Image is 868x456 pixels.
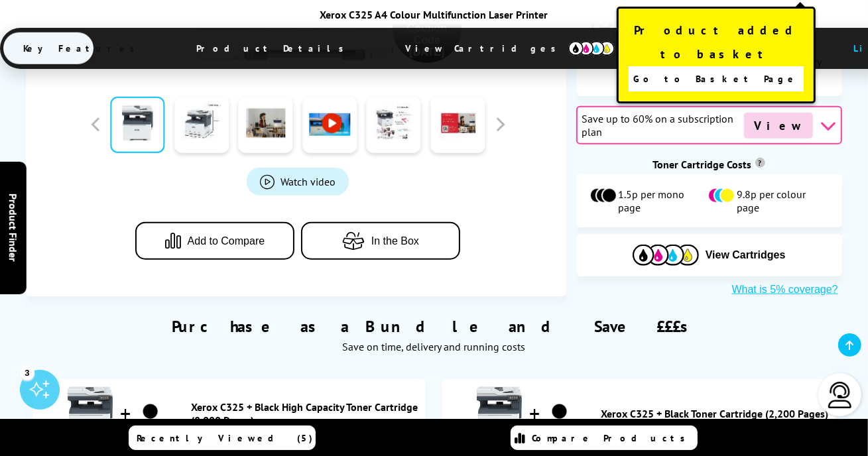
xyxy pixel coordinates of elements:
[728,283,842,296] button: What is 5% coverage?
[633,245,699,265] img: Cartridges
[301,222,460,260] button: In the Box
[26,296,841,360] div: Purchase as a Bundle and Save £££s
[371,235,419,247] span: In the Box
[42,340,825,353] div: Save on time, delivery and running costs
[633,70,798,88] span: Go to Basket Page
[7,194,20,262] span: Product Finder
[129,426,316,450] a: Recently Viewed (5)
[601,407,829,420] a: Xerox C325 + Black Toner Cartridge (2,200 Pages)
[629,66,804,91] a: Go to Basket Page
[755,158,765,168] sup: Cost per page
[280,175,336,188] span: Watch video
[737,188,829,214] span: 9.8p per colour page
[64,386,117,439] img: Xerox C325 + Black High Capacity Toner Cartridge (8,000 Pages)
[3,32,162,64] span: Key Features
[134,396,167,429] img: Xerox C325 + Black High Capacity Toner Cartridge (8,000 Pages)
[618,188,708,214] span: 1.5p per mono page
[582,112,741,139] span: Save up to 60% on a subscription plan
[543,396,576,429] img: Xerox C325 + Black Toner Cartridge (2,200 Pages)
[603,32,826,64] span: What’s in the Box?
[385,31,588,66] span: View Cartridges
[827,382,853,408] img: user-headset-light.svg
[568,41,615,56] img: cmyk-icon.svg
[473,386,526,439] img: Xerox C325 + Black Toner Cartridge (2,200 Pages)
[135,222,294,260] button: Add to Compare
[137,432,314,444] span: Recently Viewed (5)
[532,432,693,444] span: Compare Products
[247,168,349,196] a: Product_All_Videos
[20,365,34,380] div: 3
[617,7,816,103] div: Product added to basket
[706,249,786,261] span: View Cartridges
[511,426,698,450] a: Compare Products
[192,400,420,427] a: Xerox C325 + Black High Capacity Toner Cartridge (8,000 Pages)
[576,158,842,171] div: Toner Cartridge Costs
[188,235,265,247] span: Add to Compare
[744,113,813,139] span: View
[586,244,832,266] button: View Cartridges
[176,32,371,64] span: Product Details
